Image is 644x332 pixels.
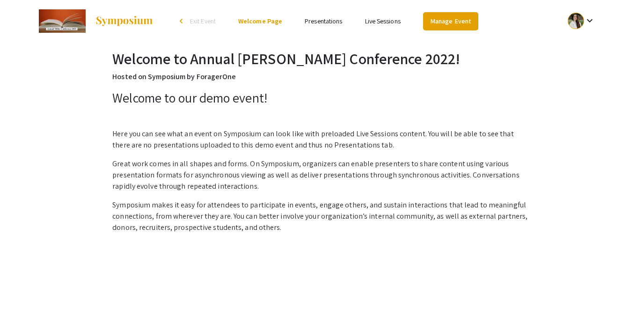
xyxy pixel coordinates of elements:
div: arrow_back_ios [180,18,185,24]
p: Hosted on Symposium by ForagerOne [112,71,532,82]
button: Expand account dropdown [558,10,605,31]
p: Great work comes in all shapes and forms. On Symposium, organizers can enable presenters to share... [112,158,532,192]
img: Symposium by ForagerOne [95,15,154,27]
h3: Welcome to our demo event! [112,90,532,106]
iframe: Chat [7,290,40,325]
a: Presentations [305,17,342,25]
a: Welcome Page [238,17,282,25]
p: Symposium makes it easy for attendees to participate in events, engage others, and sustain intera... [112,199,532,233]
p: Here you can see what an event on Symposium can look like with preloaded Live Sessions content. Y... [112,128,532,151]
img: Annual Miller Conference 2022 [39,9,86,33]
h2: Welcome to Annual [PERSON_NAME] Conference 2022! [112,50,532,67]
a: Manage Event [423,12,478,30]
a: Annual Miller Conference 2022 [39,9,154,33]
a: Live Sessions [365,17,401,25]
span: Exit Event [190,17,216,25]
mat-icon: Expand account dropdown [584,15,595,26]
